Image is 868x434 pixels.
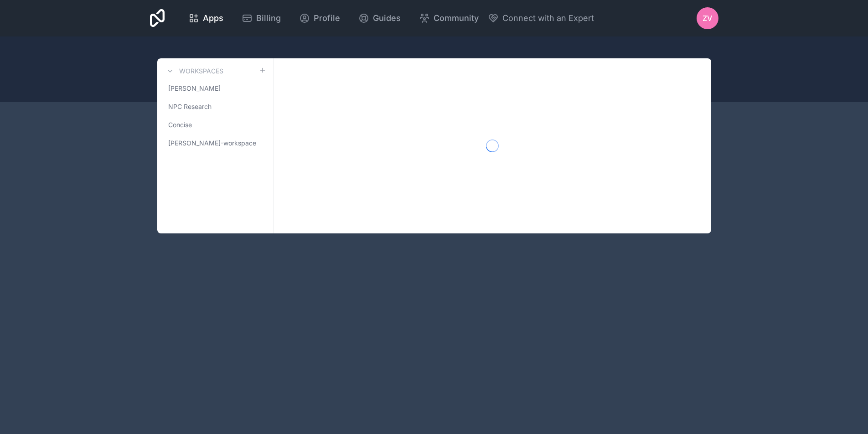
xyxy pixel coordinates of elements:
span: Apps [203,12,223,25]
span: Billing [256,12,281,25]
span: Profile [314,12,340,25]
span: [PERSON_NAME]-workspace [168,139,256,148]
span: Community [434,12,479,25]
a: Workspaces [165,66,223,77]
span: [PERSON_NAME] [168,84,221,93]
a: Billing [234,8,288,28]
a: NPC Research [165,98,266,115]
button: Connect with an Expert [488,12,594,25]
a: [PERSON_NAME]-workspace [165,135,266,151]
h3: Workspaces [179,67,223,76]
a: Concise [165,117,266,133]
a: [PERSON_NAME] [165,80,266,97]
span: Guides [373,12,401,25]
a: Community [412,8,486,28]
span: Connect with an Expert [502,12,594,25]
a: Guides [351,8,408,28]
span: NPC Research [168,102,212,111]
span: ZV [703,13,712,24]
a: Apps [181,8,231,28]
a: Profile [292,8,347,28]
span: Concise [168,120,192,129]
